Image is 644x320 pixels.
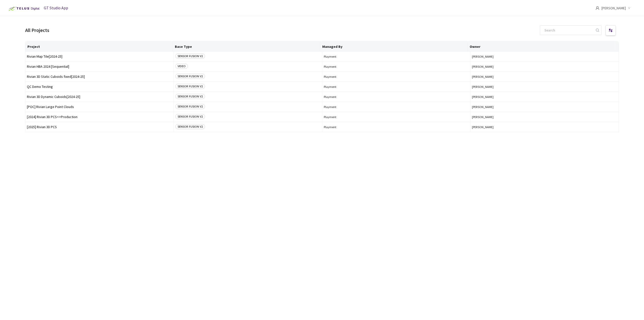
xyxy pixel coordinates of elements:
[468,42,615,52] th: Owner
[541,26,595,35] input: Search
[472,105,617,109] button: [PERSON_NAME]
[175,64,188,69] span: VIDEO
[472,85,617,89] button: [PERSON_NAME]
[320,42,468,52] th: Managed By
[472,95,617,99] button: [PERSON_NAME]
[25,26,49,34] div: All Projects
[324,125,469,129] span: Playment
[595,6,599,10] span: user
[472,75,617,79] button: [PERSON_NAME]
[175,94,205,99] span: SENSOR FUSION V2
[27,65,172,68] span: Rivian HBA 2024 [Sequential]
[324,55,469,58] span: Playment
[25,42,173,52] th: Project
[27,95,172,99] span: Rivian 3D Dynamic Cuboids[2024-25]
[472,115,617,119] button: [PERSON_NAME]
[27,75,172,79] span: Rivian 3D Static Cuboids fixed[2024-25]
[324,75,469,79] span: Playment
[324,95,469,99] span: Playment
[472,125,617,129] button: [PERSON_NAME]
[324,85,469,89] span: Playment
[173,42,320,52] th: Base Type
[324,65,469,68] span: Playment
[628,7,630,9] span: down
[27,85,172,89] span: QC Demo Testing
[472,55,617,58] button: [PERSON_NAME]
[6,5,41,13] img: Telus
[175,124,205,129] span: SENSOR FUSION V2
[175,104,205,109] span: SENSOR FUSION V2
[27,115,172,119] span: [2024] Rivian 3D PCS<>Production
[27,125,172,129] span: [2025] Rivian 3D PCS
[44,5,68,10] span: GT Studio App
[175,74,205,79] span: SENSOR FUSION V2
[472,65,617,68] button: [PERSON_NAME]
[324,105,469,109] span: Playment
[175,114,205,119] span: SENSOR FUSION V2
[175,54,205,59] span: SENSOR FUSION V2
[324,115,469,119] span: Playment
[27,105,172,109] span: [POC] Rivian Large Point Clouds
[27,55,172,58] span: Rivian Map Tile[2024-25]
[175,84,205,89] span: SENSOR FUSION V2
